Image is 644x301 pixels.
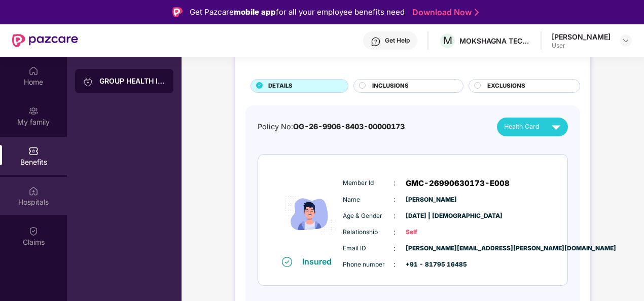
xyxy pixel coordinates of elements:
div: MOKSHAGNA TECHNOLOGIES PRIVATE LIMITED [459,36,530,46]
span: [DATE] | [DEMOGRAPHIC_DATA] [406,211,456,221]
img: svg+xml;base64,PHN2ZyBpZD0iQmVuZWZpdHMiIHhtbG5zPSJodHRwOi8vd3d3LnczLm9yZy8yMDAwL3N2ZyIgd2lkdGg9Ij... [28,146,39,156]
span: Member Id [343,178,393,188]
img: svg+xml;base64,PHN2ZyB4bWxucz0iaHR0cDovL3d3dy53My5vcmcvMjAwMC9zdmciIHdpZHRoPSIxNiIgaGVpZ2h0PSIxNi... [282,257,292,267]
div: Insured [302,256,338,267]
span: : [393,194,396,205]
span: [PERSON_NAME][EMAIL_ADDRESS][PERSON_NAME][DOMAIN_NAME] [406,244,456,253]
span: : [393,243,396,254]
div: GROUP HEALTH INSURANCE [99,76,165,86]
span: : [393,177,396,189]
img: svg+xml;base64,PHN2ZyB3aWR0aD0iMjAiIGhlaWdodD0iMjAiIHZpZXdCb3g9IjAgMCAyMCAyMCIgZmlsbD0ibm9uZSIgeG... [28,106,39,116]
span: Phone number [343,260,393,270]
img: svg+xml;base64,PHN2ZyBpZD0iQ2xhaW0iIHhtbG5zPSJodHRwOi8vd3d3LnczLm9yZy8yMDAwL3N2ZyIgd2lkdGg9IjIwIi... [28,226,39,236]
img: svg+xml;base64,PHN2ZyBpZD0iSG9tZSIgeG1sbnM9Imh0dHA6Ly93d3cudzMub3JnLzIwMDAvc3ZnIiB3aWR0aD0iMjAiIG... [28,66,39,76]
img: icon [279,172,340,256]
span: +91 - 81795 16485 [406,260,456,270]
div: [PERSON_NAME] [552,32,611,42]
span: : [393,227,396,238]
img: svg+xml;base64,PHN2ZyBpZD0iSGVscC0zMngzMiIgeG1sbnM9Imh0dHA6Ly93d3cudzMub3JnLzIwMDAvc3ZnIiB3aWR0aD... [371,36,381,47]
div: Get Pazcare for all your employee benefits need [190,6,405,18]
img: svg+xml;base64,PHN2ZyB3aWR0aD0iMjAiIGhlaWdodD0iMjAiIHZpZXdCb3g9IjAgMCAyMCAyMCIgZmlsbD0ibm9uZSIgeG... [83,77,93,87]
img: svg+xml;base64,PHN2ZyB4bWxucz0iaHR0cDovL3d3dy53My5vcmcvMjAwMC9zdmciIHZpZXdCb3g9IjAgMCAyNCAyNCIgd2... [547,118,565,136]
span: OG-26-9906-8403-00000173 [293,122,405,131]
span: INCLUSIONS [372,82,409,91]
span: Age & Gender [343,211,393,221]
span: EXCLUSIONS [487,82,525,91]
button: Health Card [497,118,568,136]
a: Download Now [412,7,476,18]
span: M [443,34,452,47]
span: : [393,259,396,270]
span: Self [406,228,456,237]
span: DETAILS [268,82,293,91]
img: Stroke [475,7,479,18]
div: Get Help [385,36,410,45]
strong: mobile app [234,7,276,17]
span: GMC-26990630173-E008 [406,177,510,190]
img: New Pazcare Logo [12,34,78,47]
img: Logo [172,7,183,17]
span: [PERSON_NAME] [406,195,456,205]
div: Policy No: [258,121,405,133]
span: Email ID [343,244,393,253]
span: Health Card [504,122,540,132]
img: svg+xml;base64,PHN2ZyBpZD0iSG9zcGl0YWxzIiB4bWxucz0iaHR0cDovL3d3dy53My5vcmcvMjAwMC9zdmciIHdpZHRoPS... [28,186,39,196]
span: Relationship [343,228,393,237]
img: svg+xml;base64,PHN2ZyBpZD0iRHJvcGRvd24tMzJ4MzIiIHhtbG5zPSJodHRwOi8vd3d3LnczLm9yZy8yMDAwL3N2ZyIgd2... [622,36,630,45]
div: User [552,42,611,50]
span: : [393,210,396,221]
span: Name [343,195,393,205]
